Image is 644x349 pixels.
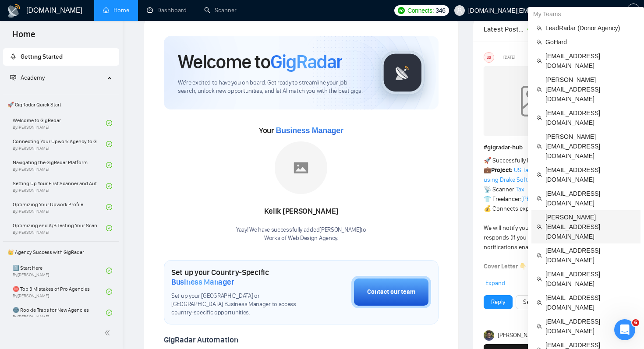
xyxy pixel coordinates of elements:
span: 346 [435,6,445,15]
button: setting [626,4,640,18]
a: Tax [516,186,524,193]
span: GigRadar [270,50,342,74]
img: weqQh+iSagEgQAAAABJRU5ErkJggg== [484,66,589,136]
span: [EMAIL_ADDRESS][DOMAIN_NAME] [545,165,635,184]
span: 6 [632,319,639,326]
span: team [537,300,542,305]
img: upwork-logo.png [398,7,405,14]
img: logo [7,4,21,18]
a: 🌚 Rookie Traps for New AgenciesBy[PERSON_NAME] [13,303,106,322]
span: [EMAIL_ADDRESS][DOMAIN_NAME] [545,246,635,265]
img: gigradar-logo.png [381,51,425,95]
h1: # gigradar-hub [484,143,612,152]
a: dashboardDashboard [147,7,187,14]
span: We're excited to have you on board. Get ready to streamline your job search, unlock new opportuni... [178,79,367,95]
button: Reply [484,295,513,309]
span: Getting Started [21,53,63,60]
span: Home [5,28,42,46]
a: ⛔ Top 3 Mistakes of Pro AgenciesBy[PERSON_NAME] [13,282,106,301]
span: team [537,25,542,31]
img: Toby Fox-Mason [484,330,494,341]
span: Academy [21,74,45,81]
span: check-circle [106,289,112,295]
span: 🚀 GigRadar Quick Start [4,96,118,113]
a: Reply [491,297,505,307]
span: check-circle [106,141,112,147]
span: team [537,172,542,177]
span: Business Manager [276,126,343,135]
button: Contact our team [351,276,431,308]
span: [PERSON_NAME][EMAIL_ADDRESS][DOMAIN_NAME] [545,212,635,241]
a: homeHome [103,7,129,14]
span: check-circle [106,310,112,316]
span: Academy [10,74,45,81]
a: Navigating the GigRadar PlatformBy[PERSON_NAME] [13,155,106,175]
span: double-left [104,328,113,337]
div: Kelik [PERSON_NAME] [236,204,366,219]
a: 1️⃣ Start HereBy[PERSON_NAME] [13,261,106,280]
span: Latest Posts from the GigRadar Community [484,24,525,35]
span: GigRadar Automation [164,335,238,345]
span: check-circle [106,183,112,189]
span: [EMAIL_ADDRESS][DOMAIN_NAME] [545,293,635,312]
span: Set up your [GEOGRAPHIC_DATA] or [GEOGRAPHIC_DATA] Business Manager to access country-specific op... [171,292,308,317]
div: Yaay! We have successfully added [PERSON_NAME] to [236,226,366,243]
span: [DATE] [503,53,515,61]
span: team [537,253,542,258]
span: check-circle [106,204,112,210]
span: team [537,87,542,92]
span: team [537,196,542,201]
a: Welcome to GigRadarBy[PERSON_NAME] [13,113,106,133]
span: [EMAIL_ADDRESS][DOMAIN_NAME] [545,108,635,127]
span: team [537,144,542,149]
span: team [537,224,542,229]
span: [EMAIL_ADDRESS][DOMAIN_NAME] [545,317,635,336]
img: placeholder.png [275,141,327,194]
span: team [537,58,542,63]
p: Works of Web Design Agency . [236,234,366,243]
a: Optimizing Your Upwork ProfileBy[PERSON_NAME] [13,197,106,217]
span: [EMAIL_ADDRESS][DOMAIN_NAME] [545,189,635,208]
span: [PERSON_NAME][EMAIL_ADDRESS][DOMAIN_NAME] [545,75,635,104]
span: Connects: [407,6,434,15]
span: fund-projection-screen [10,74,16,81]
span: GoHard [545,37,635,47]
span: team [537,276,542,282]
span: [PERSON_NAME][EMAIL_ADDRESS][DOMAIN_NAME] [545,132,635,161]
span: [PERSON_NAME] [498,331,541,340]
a: [PERSON_NAME] [521,195,564,203]
strong: Project: [491,166,513,174]
span: check-circle [106,268,112,274]
a: searchScanner [204,7,237,14]
span: Expand [485,279,505,287]
span: Business Manager [171,277,234,287]
span: check-circle [106,162,112,168]
span: LeadRadar (Donor Agency) [545,23,635,33]
span: Your [259,126,343,135]
button: See the details [516,295,569,309]
a: Connecting Your Upwork Agency to GigRadarBy[PERSON_NAME] [13,134,106,154]
h1: Welcome to [178,50,342,74]
span: team [537,324,542,329]
h1: Set up your Country-Specific [171,268,308,287]
div: My Teams [528,7,644,21]
span: [EMAIL_ADDRESS][DOMAIN_NAME] [545,51,635,71]
div: US [484,53,494,62]
span: team [537,39,542,45]
span: 👑 Agency Success with GigRadar [4,243,118,261]
a: Optimizing and A/B Testing Your Scanner for Better ResultsBy[PERSON_NAME] [13,219,106,238]
iframe: Intercom live chat [614,319,635,340]
span: [EMAIL_ADDRESS][DOMAIN_NAME] [545,269,635,289]
li: Getting Started [3,48,119,66]
span: check-circle [106,225,112,231]
strong: Cover Letter 👇 [484,263,527,270]
span: team [537,115,542,120]
span: rocket [10,53,16,60]
span: check-circle [106,120,112,126]
span: user [456,7,463,14]
div: Contact our team [367,287,415,297]
a: Setting Up Your First Scanner and Auto-BidderBy[PERSON_NAME] [13,176,106,196]
a: See the details [523,297,562,307]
